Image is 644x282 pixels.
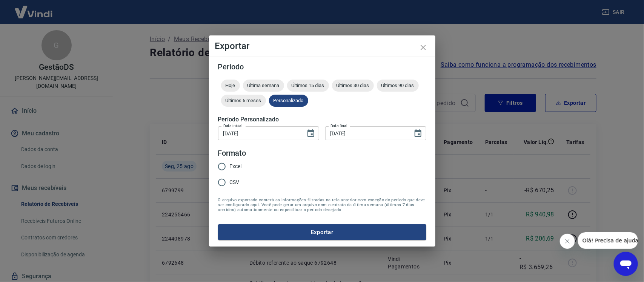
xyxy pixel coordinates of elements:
button: close [414,38,432,57]
span: Últimos 30 dias [332,83,374,88]
div: Últimos 90 dias [377,80,419,92]
span: Última semana [243,83,284,88]
div: Personalizado [269,95,308,107]
button: Choose date, selected date is 25 de ago de 2025 [303,126,318,141]
iframe: Mensagem da empresa [578,232,638,249]
div: Últimos 15 dias [287,80,329,92]
span: Últimos 6 meses [221,98,266,103]
iframe: Botão para abrir a janela de mensagens [614,252,638,276]
span: Últimos 15 dias [287,83,329,88]
span: O arquivo exportado conterá as informações filtradas na tela anterior com exceção do período que ... [218,198,426,212]
div: Hoje [221,80,240,92]
button: Choose date, selected date is 25 de ago de 2025 [410,126,426,141]
input: DD/MM/YYYY [325,126,407,140]
button: Exportar [218,224,426,240]
h5: Período Personalizado [218,116,426,123]
input: DD/MM/YYYY [218,126,300,140]
iframe: Fechar mensagem [560,234,575,249]
div: Última semana [243,80,284,92]
h4: Exportar [215,41,429,51]
span: Hoje [221,83,240,88]
legend: Formato [218,148,246,159]
label: Data inicial [223,123,243,129]
div: Últimos 30 dias [332,80,374,92]
span: Excel [230,162,242,170]
h5: Período [218,63,426,70]
span: CSV [230,178,240,186]
span: Olá! Precisa de ajuda? [5,5,63,11]
div: Últimos 6 meses [221,95,266,107]
span: Personalizado [269,98,308,103]
span: Últimos 90 dias [377,83,419,88]
label: Data final [330,123,347,129]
